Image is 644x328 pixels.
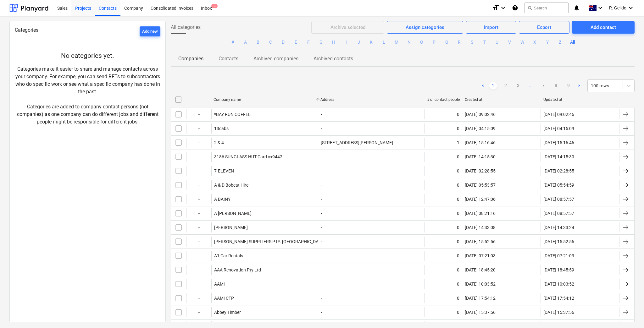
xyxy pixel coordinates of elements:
[527,82,535,90] a: ...
[214,154,282,159] div: 3186 SUNGLASS HUT Card xx9442
[321,183,322,188] div: -
[15,52,160,60] p: No categories yet.
[574,4,580,12] i: notifications
[321,310,322,315] div: -
[405,39,413,46] button: N
[543,183,574,188] div: [DATE] 05:54:59
[427,97,460,102] div: # of contact people
[186,237,211,247] div: -
[214,168,234,173] div: 7-ELEVEN
[519,39,526,46] button: W
[493,39,501,46] button: U
[543,225,574,230] div: [DATE] 14:33:24
[142,28,158,35] div: Add new
[465,225,496,230] div: [DATE] 14:33:08
[140,26,160,36] button: Add new
[430,39,438,46] button: P
[591,23,616,31] div: Add contact
[214,126,229,131] div: 13cabs
[393,39,400,46] button: M
[214,267,261,272] div: AAA Renovation Pty Ltd
[506,39,514,46] button: V
[214,97,315,102] div: Company name
[214,239,368,244] div: [PERSON_NAME] SUPPLIERS PTY. [GEOGRAPHIC_DATA] [GEOGRAPHIC_DATA]
[543,168,574,173] div: [DATE] 02:28:55
[543,112,574,117] div: [DATE] 09:02:46
[418,39,425,46] button: O
[171,24,201,31] span: All categories
[355,39,363,46] button: J
[465,239,496,244] div: [DATE] 15:52:56
[502,82,509,90] a: Page 2
[544,39,551,46] button: Y
[465,197,496,202] div: [DATE] 12:47:06
[465,296,496,301] div: [DATE] 17:54:12
[465,140,496,145] div: [DATE] 15:16:46
[15,65,160,126] p: Categories make it easier to share and manage contacts across your company. For exampe, you can s...
[543,267,574,272] div: [DATE] 18:45:59
[321,225,322,230] div: -
[457,168,459,173] div: 0
[514,82,522,90] a: Page 3
[320,97,422,102] div: Address
[253,55,298,63] p: Archived companies
[267,39,275,46] button: C
[569,39,576,46] button: All
[499,4,507,12] i: keyboard_arrow_down
[321,154,322,159] div: -
[457,310,459,315] div: 0
[543,126,574,131] div: [DATE] 04:15:09
[543,140,574,145] div: [DATE] 15:16:46
[457,225,459,230] div: 0
[465,267,496,272] div: [DATE] 18:45:20
[543,239,574,244] div: [DATE] 15:52:56
[214,197,230,202] div: A BAINY
[186,208,211,218] div: -
[465,282,496,287] div: [DATE] 10:03:52
[186,307,211,317] div: -
[186,123,211,134] div: -
[457,154,459,159] div: 0
[457,211,459,216] div: 0
[406,23,444,31] div: Assign categories
[178,55,203,63] p: Companies
[457,267,459,272] div: 0
[457,197,459,202] div: 0
[292,39,300,46] button: E
[492,4,499,12] i: format_size
[543,97,617,102] div: Updated at
[597,4,604,12] i: keyboard_arrow_down
[186,152,211,162] div: -
[186,293,211,303] div: -
[512,4,518,12] i: Knowledge base
[214,253,243,258] div: A1 Car Rentals
[321,140,393,145] div: [STREET_ADDRESS][PERSON_NAME]
[214,183,248,188] div: A & D Bobcat Hire
[186,180,211,190] div: -
[186,251,211,261] div: -
[305,39,312,46] button: F
[543,154,574,159] div: [DATE] 14:15:30
[214,282,225,287] div: AAMI
[468,39,476,46] button: S
[543,253,574,258] div: [DATE] 07:21:03
[465,168,496,173] div: [DATE] 02:28:55
[565,82,572,90] a: Page 9
[552,82,560,90] a: Page 8
[489,82,497,90] a: Page 1 is your current page
[457,253,459,258] div: 0
[556,39,564,46] button: Z
[543,296,574,301] div: [DATE] 17:54:12
[543,197,574,202] div: [DATE] 08:57:57
[321,112,322,117] div: -
[321,239,322,244] div: -
[186,109,211,119] div: -
[540,82,547,90] a: Page 7
[214,296,234,301] div: AAMI CTP
[330,39,337,46] button: H
[465,310,496,315] div: [DATE] 15:37:56
[342,39,350,46] button: I
[613,298,644,328] iframe: Chat Widget
[465,97,538,102] div: Created at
